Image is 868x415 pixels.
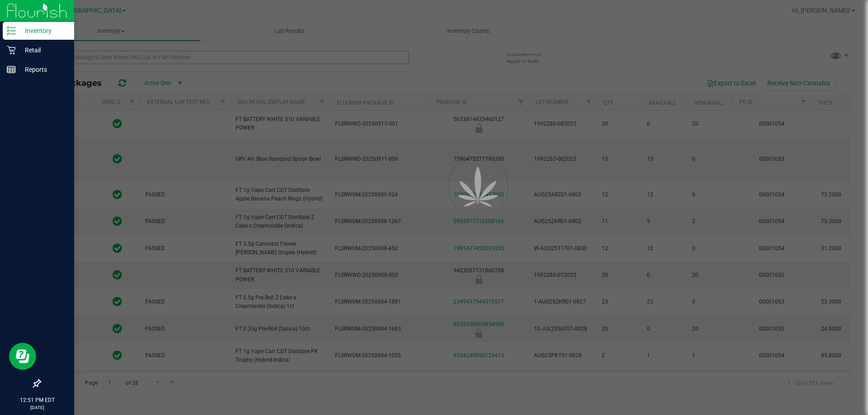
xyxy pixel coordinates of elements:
p: [DATE] [4,404,70,411]
iframe: Resource center [9,343,36,370]
p: 12:51 PM EDT [4,396,70,404]
inline-svg: Reports [7,65,16,74]
p: Reports [16,64,70,75]
inline-svg: Inventory [7,26,16,35]
inline-svg: Retail [7,46,16,55]
p: Inventory [16,25,70,36]
p: Retail [16,45,70,56]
